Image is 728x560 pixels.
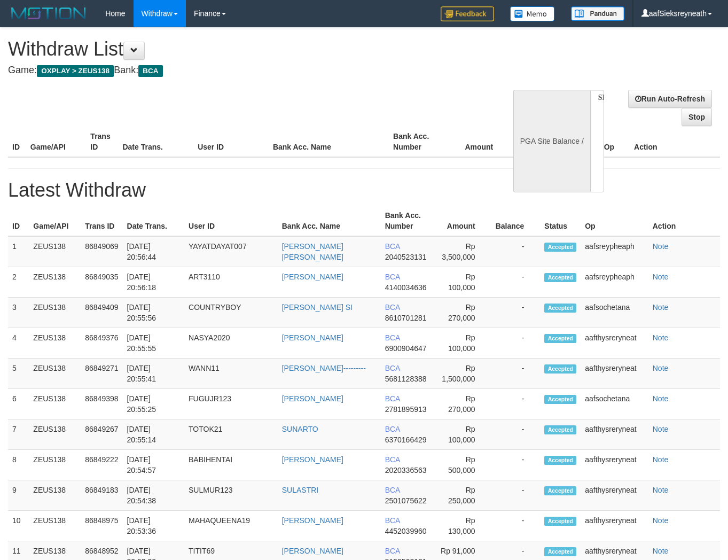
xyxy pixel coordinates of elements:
th: User ID [193,127,269,157]
span: OXPLAY > ZEUS138 [37,65,114,77]
td: aafthysreryneat [581,480,648,511]
td: - [491,328,541,359]
td: 10 [8,511,29,541]
td: 3 [8,298,29,328]
td: FUGUJR123 [184,389,278,419]
span: BCA [385,547,400,555]
th: Balance [509,127,564,157]
td: [DATE] 20:55:14 [123,419,184,450]
a: Note [653,425,669,433]
th: ID [8,206,29,236]
td: NASYA2020 [184,328,278,359]
span: 2781895913 [385,405,427,414]
td: [DATE] 20:55:56 [123,298,184,328]
span: BCA [385,516,400,525]
a: [PERSON_NAME] [282,516,343,525]
th: Balance [491,206,541,236]
span: 2020336563 [385,466,427,475]
td: ZEUS138 [29,419,81,450]
span: BCA [385,425,400,433]
td: 86849069 [81,236,122,267]
td: [DATE] 20:55:25 [123,389,184,419]
a: [PERSON_NAME] [282,394,343,403]
a: SULASTRI [282,486,318,494]
span: 4452039960 [385,527,427,535]
a: Note [653,394,669,403]
span: 4140034636 [385,283,427,292]
td: aafsochetana [581,298,648,328]
td: Rp 100,000 [434,419,491,450]
td: 86849398 [81,389,122,419]
a: Note [653,547,669,555]
td: - [491,298,541,328]
td: 7 [8,419,29,450]
img: MOTION_logo.png [8,5,89,21]
span: Accepted [544,364,576,374]
td: Rp 270,000 [434,298,491,328]
a: Note [653,486,669,494]
td: aafthysreryneat [581,450,648,480]
a: Note [653,242,669,251]
td: 2 [8,267,29,298]
td: - [491,450,541,480]
th: Status [540,206,581,236]
th: Action [648,206,720,236]
td: 86849267 [81,419,122,450]
a: Note [653,364,669,372]
td: 86849376 [81,328,122,359]
td: Rp 500,000 [434,450,491,480]
td: 86849222 [81,450,122,480]
td: ZEUS138 [29,389,81,419]
span: BCA [385,364,400,372]
td: ZEUS138 [29,359,81,389]
td: TOTOK21 [184,419,278,450]
td: - [491,359,541,389]
h4: Game: Bank: [8,65,475,76]
th: Op [600,127,630,157]
span: 5681128388 [385,375,427,383]
td: ZEUS138 [29,298,81,328]
img: Feedback.jpg [441,6,494,21]
td: 86849271 [81,359,122,389]
a: [PERSON_NAME] [282,455,343,464]
td: COUNTRYBOY [184,298,278,328]
span: Accepted [544,425,576,434]
th: Bank Acc. Number [381,206,434,236]
a: Note [653,455,669,464]
td: ART3110 [184,267,278,298]
td: Rp 270,000 [434,389,491,419]
td: ZEUS138 [29,328,81,359]
span: Accepted [544,334,576,343]
td: 86848975 [81,511,122,541]
a: [PERSON_NAME] [PERSON_NAME] [282,242,343,261]
img: panduan.png [571,6,624,21]
span: 6900904647 [385,344,427,353]
td: Rp 1,500,000 [434,359,491,389]
th: ID [8,127,26,157]
a: Note [653,303,669,312]
td: Rp 130,000 [434,511,491,541]
td: [DATE] 20:55:41 [123,359,184,389]
td: 86849035 [81,267,122,298]
th: Game/API [26,127,87,157]
td: YAYATDAYAT007 [184,236,278,267]
td: ZEUS138 [29,450,81,480]
span: BCA [385,333,400,342]
td: aafsreypheaph [581,267,648,298]
h1: Latest Withdraw [8,180,720,201]
th: Bank Acc. Name [278,206,381,236]
span: BCA [385,273,400,281]
td: 5 [8,359,29,389]
a: [PERSON_NAME] [282,333,343,342]
td: 8 [8,450,29,480]
a: Note [653,273,669,281]
td: [DATE] 20:54:38 [123,480,184,511]
td: [DATE] 20:55:55 [123,328,184,359]
td: BABIHENTAI [184,450,278,480]
td: 9 [8,480,29,511]
td: SULMUR123 [184,480,278,511]
span: BCA [385,486,400,494]
td: aafsochetana [581,389,648,419]
span: 8610701281 [385,314,427,322]
span: BCA [385,455,400,464]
